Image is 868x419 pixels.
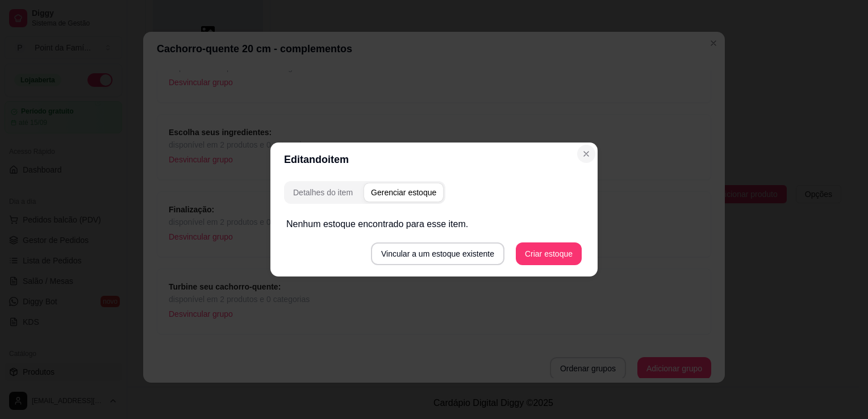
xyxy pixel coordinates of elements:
[293,187,353,198] div: Detalhes do item
[371,242,504,265] button: Vincular a um estoque existente
[577,145,595,163] button: Close
[516,242,582,265] button: Criar estoque
[284,181,584,204] div: complement-group
[371,187,436,198] div: Gerenciar estoque
[284,181,445,204] div: complement-group
[270,143,598,177] header: Editando item
[286,217,582,231] p: Nenhum estoque encontrado para esse item.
